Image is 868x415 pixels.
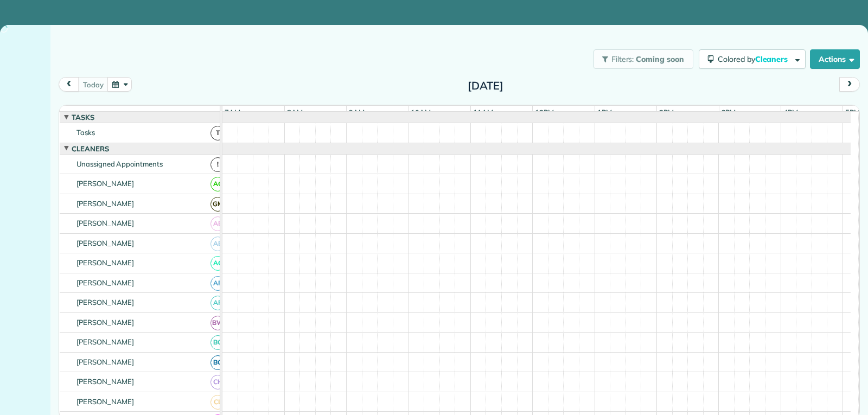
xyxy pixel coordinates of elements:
[210,157,225,172] span: !
[74,278,137,287] span: [PERSON_NAME]
[657,108,676,117] span: 2pm
[74,318,137,327] span: [PERSON_NAME]
[78,77,108,92] button: today
[59,77,79,92] button: prev
[74,377,137,386] span: [PERSON_NAME]
[810,49,860,69] button: Actions
[210,216,225,231] span: AB
[210,126,225,141] span: T
[74,199,137,208] span: [PERSON_NAME]
[839,77,860,92] button: next
[843,108,862,117] span: 5pm
[74,128,97,137] span: Tasks
[533,108,556,117] span: 12pm
[210,296,225,310] span: AF
[210,395,225,410] span: CL
[755,54,790,64] span: Cleaners
[74,258,137,267] span: [PERSON_NAME]
[74,397,137,406] span: [PERSON_NAME]
[210,375,225,390] span: CH
[222,108,242,117] span: 7am
[781,108,800,117] span: 4pm
[74,179,137,188] span: [PERSON_NAME]
[347,108,367,117] span: 9am
[74,298,137,307] span: [PERSON_NAME]
[409,108,433,117] span: 10am
[210,177,225,191] span: AC
[210,316,225,330] span: BW
[210,256,225,271] span: AC
[74,337,137,346] span: [PERSON_NAME]
[636,54,685,64] span: Coming soon
[210,276,225,291] span: AF
[210,197,225,212] span: GM
[718,54,792,64] span: Colored by
[418,80,553,92] h2: [DATE]
[210,355,225,370] span: BG
[285,108,305,117] span: 8am
[74,159,165,168] span: Unassigned Appointments
[210,335,225,350] span: BC
[69,113,97,122] span: Tasks
[74,357,137,366] span: [PERSON_NAME]
[210,237,225,251] span: AB
[719,108,738,117] span: 3pm
[74,219,137,227] span: [PERSON_NAME]
[595,108,614,117] span: 1pm
[74,239,137,247] span: [PERSON_NAME]
[699,49,806,69] button: Colored byCleaners
[611,54,634,64] span: Filters:
[69,144,111,153] span: Cleaners
[471,108,495,117] span: 11am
